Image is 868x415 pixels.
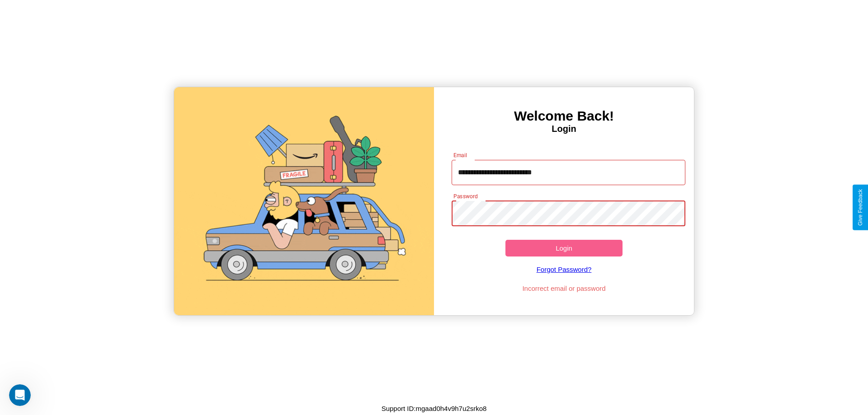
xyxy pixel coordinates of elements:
[9,384,31,406] iframe: Intercom live chat
[505,240,623,256] button: Login
[434,108,694,124] h3: Welcome Back!
[174,87,434,315] img: gif
[453,151,467,159] label: Email
[453,192,477,200] label: Password
[434,124,694,134] h4: Login
[447,256,681,282] a: Forgot Password?
[447,282,681,294] p: Incorrect email or password
[382,402,487,415] p: Support ID: mgaad0h4v9h7u2srko8
[857,189,863,226] div: Give Feedback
